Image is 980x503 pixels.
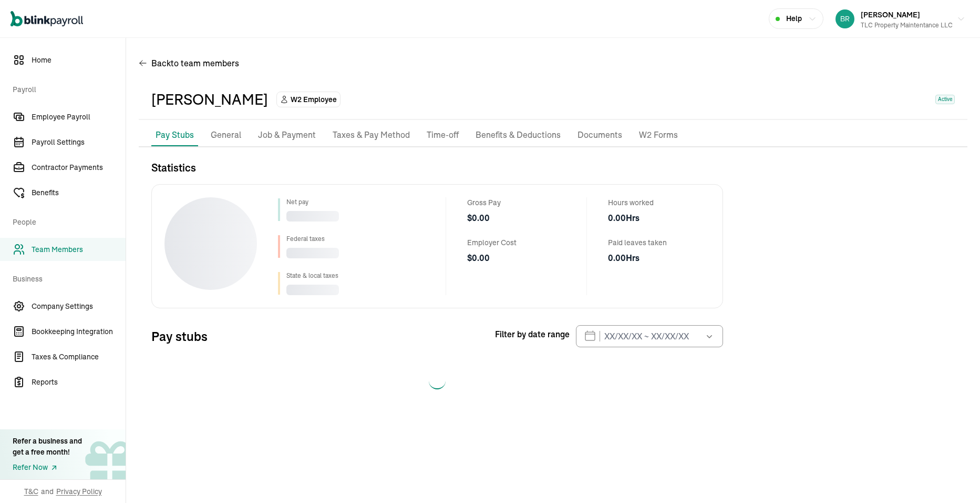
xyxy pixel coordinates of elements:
h3: Pay stubs [151,328,208,345]
div: [PERSON_NAME] [151,88,268,110]
div: Net pay [286,197,339,207]
span: Filter by date range [495,328,570,340]
button: Backto team members [139,51,239,76]
span: [PERSON_NAME] [861,10,920,19]
span: Employee Payroll [32,112,126,123]
span: Home [32,55,126,66]
span: Contractor Payments [32,162,126,173]
iframe: Chat Widget [805,389,980,503]
span: Help [786,13,802,24]
p: Documents [577,128,622,142]
div: State & local taxes [286,271,339,280]
div: Federal taxes [286,234,339,244]
div: TLC Property Maintentance LLC [861,21,953,30]
span: Gross Pay [467,197,517,208]
p: Pay Stubs [156,128,194,141]
span: Company Settings [32,301,126,312]
span: Hours worked [608,197,667,208]
div: Refer a business and get a free month! [13,436,82,458]
nav: Global [11,4,83,34]
span: $ 0.00 [467,252,517,265]
p: General [211,128,241,142]
span: People [13,206,119,236]
span: $ 0.00 [467,212,517,225]
span: Active [935,95,955,104]
span: Employer Cost [467,237,517,248]
span: W2 Employee [291,94,337,105]
button: [PERSON_NAME]TLC Property Maintentance LLC [831,6,969,32]
span: Payroll [13,74,119,103]
span: Payroll Settings [32,137,126,148]
h3: Statistics [151,160,723,176]
span: to team members [171,57,239,69]
button: Help [769,8,823,29]
span: Back [151,57,239,69]
span: T&C [24,486,38,497]
span: Business [13,263,119,293]
p: Taxes & Pay Method [333,128,410,142]
span: 0.00 Hrs [608,212,667,225]
p: Benefits & Deductions [476,128,561,142]
p: Job & Payment [258,128,316,142]
span: Privacy Policy [56,486,102,497]
a: Refer Now [13,462,82,473]
span: 0.00 Hrs [608,252,667,265]
p: Time-off [427,128,459,142]
input: XX/XX/XX ~ XX/XX/XX [576,325,723,347]
span: Benefits [32,187,126,198]
span: Paid leaves taken [608,237,667,248]
span: Bookkeeping Integration [32,326,126,337]
p: W2 Forms [639,128,678,142]
span: Taxes & Compliance [32,351,126,363]
span: Reports [32,377,126,388]
span: Team Members [32,244,126,255]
